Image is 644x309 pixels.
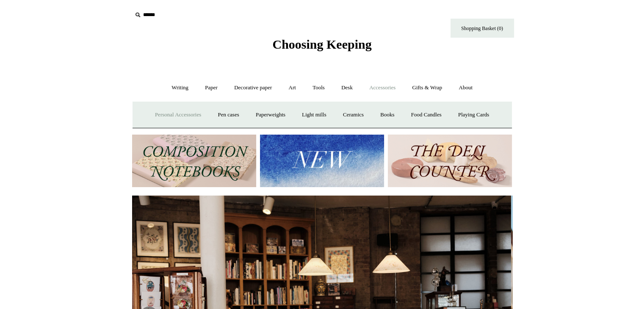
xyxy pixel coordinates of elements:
img: New.jpg__PID:f73bdf93-380a-4a35-bcfe-7823039498e1 [260,135,384,188]
a: Food Candles [404,104,449,126]
a: Art [281,77,304,99]
a: Personal Accessories [147,104,209,126]
a: Accessories [362,77,403,99]
a: Playing Cards [451,104,497,126]
a: Books [373,104,402,126]
a: Tools [305,77,332,99]
span: Choosing Keeping [272,37,371,51]
a: Ceramics [335,104,371,126]
img: The Deli Counter [388,135,512,188]
a: Paperweights [248,104,293,126]
a: Decorative paper [227,77,279,99]
a: Desk [334,77,360,99]
a: Writing [164,77,196,99]
img: 202302 Composition ledgers.jpg__PID:69722ee6-fa44-49dd-a067-31375e5d54ec [132,135,256,188]
a: Gifts & Wrap [404,77,450,99]
a: Pen cases [210,104,246,126]
a: Light mills [294,104,334,126]
a: Shopping Basket (0) [451,19,514,38]
a: Paper [197,77,225,99]
a: About [451,77,480,99]
a: Choosing Keeping [272,44,371,50]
